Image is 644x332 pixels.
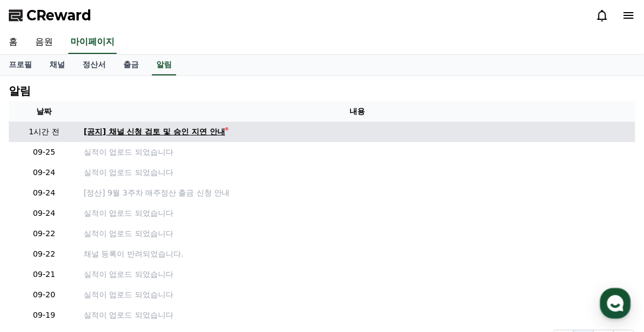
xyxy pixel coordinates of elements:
[3,241,73,268] a: 홈
[84,289,631,301] a: 실적이 업로드 되었습니다
[152,55,176,75] a: 알림
[13,248,75,260] p: 09-22
[13,146,75,158] p: 09-25
[79,101,635,122] th: 내용
[13,187,75,199] p: 09-24
[13,126,75,138] p: 1시간 전
[84,309,631,321] a: 실적이 업로드 되었습니다
[84,167,631,178] a: 실적이 업로드 되었습니다
[68,31,117,54] a: 마이페이지
[13,289,75,301] p: 09-20
[142,241,211,268] a: 설정
[84,146,631,158] a: 실적이 업로드 되었습니다
[13,228,75,240] p: 09-22
[41,55,74,75] a: 채널
[84,208,631,219] a: 실적이 업로드 되었습니다
[13,167,75,178] p: 09-24
[84,228,631,240] a: 실적이 업로드 되었습니다
[9,85,31,97] h4: 알림
[84,187,631,199] a: [정산] 9월 3주차 매주정산 출금 신청 안내
[74,55,114,75] a: 정산서
[84,126,225,138] div: [공지] 채널 신청 검토 및 승인 지연 안내
[35,257,41,266] span: 홈
[13,309,75,321] p: 09-19
[73,241,142,268] a: 대화
[13,208,75,219] p: 09-24
[26,7,91,24] span: CReward
[84,269,631,280] a: 실적이 업로드 되었습니다
[9,7,91,24] a: CReward
[84,248,631,260] p: 채널 등록이 반려되었습니다.
[26,31,62,54] a: 음원
[114,55,148,75] a: 출금
[101,258,114,266] span: 대화
[13,269,75,280] p: 09-21
[170,257,183,266] span: 설정
[84,126,631,138] a: [공지] 채널 신청 검토 및 승인 지연 안내
[9,101,79,122] th: 날짜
